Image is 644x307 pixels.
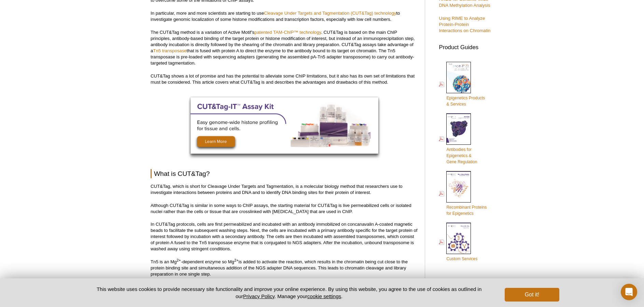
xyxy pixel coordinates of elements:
a: Using RIME to Analyze Protein-Protein Interactions on Chromatin [439,16,490,33]
a: Privacy Policy [243,293,275,299]
span: Antibodies for Epigenetics & Gene Regulation [446,147,477,164]
p: CUT&Tag, which is short for Cleavage Under Targets and Tagmentation, is a molecular biology metho... [151,183,418,196]
img: Custom_Services_cover [446,223,471,254]
a: patented TAM-ChIP™ technology [254,30,321,35]
h3: Product Guides [439,41,493,51]
p: In CUT&Tag protocols, cells are first permeabilized and incubated with an antibody immobilized on... [151,221,418,252]
a: Cleavage Under Targets and Tagmentation (CUT&Tag) technology [264,11,396,16]
span: Recombinant Proteins for Epigenetics [446,205,487,216]
a: Custom Services [439,222,477,263]
p: The CUT&Tag method is a variation of Active Motif’s . CUT&Tag is based on the main ChIP principle... [151,29,418,66]
p: Although CUT&Tag is similar in some ways to ChIP assays, the starting material for CUT&Tag is liv... [151,203,418,215]
p: This website uses cookies to provide necessary site functionality and improve your online experie... [85,285,493,300]
img: Rec_prots_140604_cover_web_70x200 [446,171,471,203]
img: Epi_brochure_140604_cover_web_70x200 [446,62,471,93]
p: Tn5 is an Mg -dependent enzyme so Mg is added to activate the reaction, which results in the chro... [151,259,418,277]
sup: 2+ [234,258,239,262]
span: Epigenetics Products & Services [446,96,485,107]
a: Epigenetics Products& Services [439,61,485,108]
a: Antibodies forEpigenetics &Gene Regulation [439,113,477,166]
button: Got it! [505,288,559,302]
sup: 2+ [177,258,181,262]
a: Recombinant Proteinsfor Epigenetics [439,170,487,217]
h2: What is CUT&Tag? [151,169,418,178]
img: Optimized CUT&Tag-IT Assay Kit [191,97,378,154]
p: CUT&Tag shows a lot of promise and has the potential to alleviate some ChIP limitations, but it a... [151,73,418,85]
div: Open Intercom Messenger [621,284,637,300]
a: Tn5 transposase [153,48,186,53]
button: cookie settings [307,293,341,299]
p: In particular, more and more scientists are starting to use to investigate genomic localization o... [151,10,418,23]
img: Abs_epi_2015_cover_web_70x200 [446,113,471,145]
span: Custom Services [446,256,477,261]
